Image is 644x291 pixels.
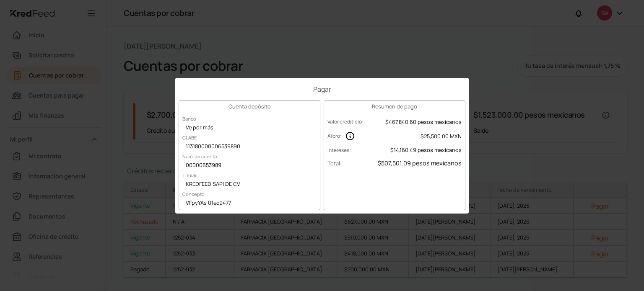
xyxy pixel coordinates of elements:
font: $467,840.60 pesos mexicanos [385,118,462,126]
font: : [349,147,351,154]
font: : [362,118,364,125]
font: $14,160.49 pesos mexicanos [390,146,462,154]
font: : [340,160,342,167]
font: Pagar [313,85,331,94]
font: Banco [182,116,196,122]
font: VFpyYAs 01ec9477 [186,199,231,206]
font: Ve por más [186,124,213,131]
font: Concepto [182,191,205,197]
font: $507,501.09 pesos mexicanos [378,159,462,167]
font: Núm. de cuenta [182,153,217,160]
font: Total [327,160,340,167]
font: Valor crediticio [327,118,362,125]
font: Resumen de pago [372,103,417,110]
font: Titular [182,172,197,178]
font: Aforo [327,132,340,139]
font: 00000653989 [186,161,221,169]
font: $25,500.00 MXN [421,132,462,140]
font: CLABE [182,134,197,141]
font: : [340,132,342,139]
font: Cuenta depósito [229,103,271,110]
font: 113180000006539890 [186,142,240,150]
font: KREDFEED SAPI DE CV [186,180,240,188]
font: Intereses [327,147,349,154]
